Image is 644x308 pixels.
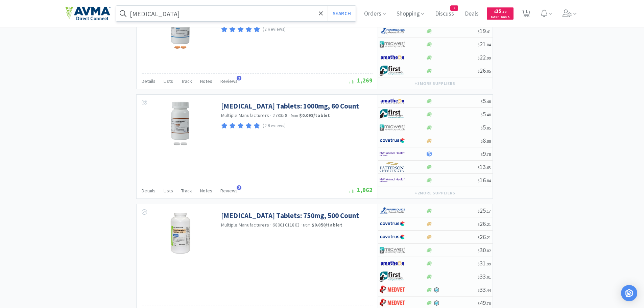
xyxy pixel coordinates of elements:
[478,275,480,280] span: $
[487,4,514,23] a: $35.50Cash Back
[142,78,156,84] span: Details
[519,11,533,18] a: 1
[237,185,241,190] span: 2
[481,150,491,158] span: 9
[486,69,491,74] span: . 05
[478,209,480,214] span: $
[301,222,302,228] span: ·
[237,76,241,80] span: 2
[380,298,405,308] img: bdd3c0f4347043b9a893056ed883a29a_120.png
[159,211,202,255] img: 4de1e06bc4344c5db61b9af828dfa85e_157834.jpeg
[380,109,405,119] img: 67d67680309e4a0bb49a5ff0391dcc42_6.png
[478,273,491,280] span: 33
[621,285,637,301] div: Open Intercom Messenger
[478,220,491,228] span: 26
[432,11,457,17] a: Discuss2
[486,248,491,253] span: . 02
[303,223,310,228] span: from
[462,11,481,17] a: Deals
[478,53,491,61] span: 22
[486,301,491,306] span: . 70
[486,125,491,131] span: . 85
[486,165,491,170] span: . 63
[116,6,356,21] input: Search by item, sku, manufacturer, ingredient, size...
[451,6,458,10] span: 2
[380,219,405,229] img: 77fca1acd8b6420a9015268ca798ef17_1.png
[164,78,173,84] span: Lists
[494,9,496,14] span: $
[380,52,405,63] img: 3331a67d23dc422aa21b1ec98afbf632_11.png
[328,6,356,21] button: Search
[478,163,491,171] span: 13
[181,188,192,194] span: Track
[220,188,238,194] span: Reviews
[486,112,491,117] span: . 48
[478,42,480,47] span: $
[380,136,405,146] img: 77fca1acd8b6420a9015268ca798ef17_1.png
[263,122,286,129] p: (2 Reviews)
[221,112,269,118] a: Multiple Manufacturers
[142,188,156,194] span: Details
[478,207,491,214] span: 25
[263,26,286,33] p: (2 Reviews)
[478,69,480,74] span: $
[481,137,491,144] span: 8
[486,288,491,293] span: . 44
[478,67,491,74] span: 26
[478,288,480,293] span: $
[486,139,491,144] span: . 88
[164,188,173,194] span: Lists
[350,186,373,194] span: 1,062
[380,122,405,133] img: 4dd14cff54a648ac9e977f0c5da9bc2e_5.png
[478,259,491,267] span: 31
[380,175,405,185] img: f6b2451649754179b5b4e0c70c3f7cb0_2.png
[65,6,111,21] img: e4e33dab9f054f5782a47901c742baa9_102.png
[171,101,190,145] img: bbe000874d354138942665efe58dd611_174136.png
[411,79,458,88] button: +3more suppliers
[481,97,491,105] span: 5
[481,152,483,157] span: $
[478,301,480,306] span: $
[478,222,480,227] span: $
[481,139,483,144] span: $
[486,99,491,104] span: . 48
[288,112,290,118] span: ·
[478,29,480,34] span: $
[380,245,405,255] img: 4dd14cff54a648ac9e977f0c5da9bc2e_5.png
[478,246,491,254] span: 30
[272,112,287,118] span: 278358
[380,162,405,172] img: f5e969b455434c6296c6d81ef179fa71_3.png
[486,235,491,240] span: . 21
[491,15,509,20] span: Cash Back
[380,285,405,295] img: bdd3c0f4347043b9a893056ed883a29a_120.png
[291,113,298,118] span: from
[350,76,373,84] span: 1,269
[270,222,271,228] span: ·
[478,299,491,307] span: 49
[481,123,491,131] span: 5
[486,55,491,61] span: . 99
[486,261,491,266] span: . 99
[486,222,491,227] span: . 21
[299,112,330,118] strong: $0.098 / tablet
[220,78,238,84] span: Reviews
[312,222,342,228] strong: $0.050 / tablet
[481,112,483,117] span: $
[478,178,480,183] span: $
[478,165,480,170] span: $
[380,26,405,36] img: 7915dbd3f8974342a4dc3feb8efc1740_58.png
[380,271,405,282] img: 67d67680309e4a0bb49a5ff0391dcc42_6.png
[380,206,405,216] img: 7915dbd3f8974342a4dc3feb8efc1740_58.png
[481,125,483,131] span: $
[380,149,405,159] img: f6b2451649754179b5b4e0c70c3f7cb0_2.png
[380,39,405,49] img: 4dd14cff54a648ac9e977f0c5da9bc2e_5.png
[221,101,359,111] a: [MEDICAL_DATA] Tablets: 1000mg, 60 Count
[478,248,480,253] span: $
[481,110,491,118] span: 5
[478,55,480,61] span: $
[486,275,491,280] span: . 01
[221,211,359,220] a: [MEDICAL_DATA] Tablets: 750mg, 500 Count
[181,78,192,84] span: Track
[380,232,405,242] img: 77fca1acd8b6420a9015268ca798ef17_1.png
[494,8,506,14] span: 35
